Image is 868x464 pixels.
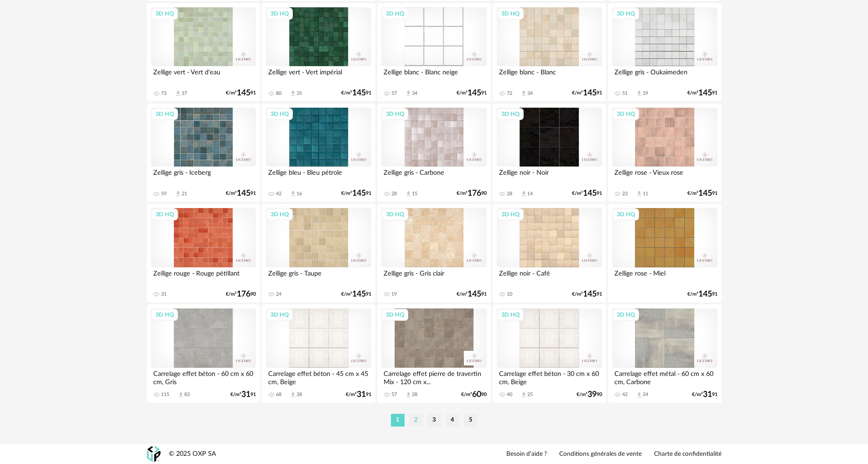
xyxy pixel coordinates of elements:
[497,66,602,84] div: Zellige blanc - Blanc
[161,90,166,97] div: 73
[612,368,717,386] div: Carrelage effet métal - 60 cm x 60 cm, Carbone
[457,190,487,197] div: €/m² 90
[527,90,533,97] div: 34
[497,167,602,185] div: Zellige noir - Noir
[572,291,602,297] div: €/m² 91
[608,204,721,302] a: 3D HQ Zellige rose - Miel €/m²14591
[405,90,412,97] span: Download icon
[608,3,721,102] a: 3D HQ Zellige gris - Oukaimeden 51 Download icon 29 €/m²14591
[352,291,366,297] span: 145
[409,414,423,427] li: 2
[412,391,417,398] div: 28
[151,108,178,120] div: 3D HQ
[169,450,216,459] div: © 2025 OXP SA
[468,90,481,96] span: 145
[266,267,371,286] div: Zellige gris - Taupe
[583,291,597,297] span: 145
[559,450,642,459] a: Conditions générales de vente
[636,90,643,97] span: Download icon
[520,190,527,197] span: Download icon
[266,8,293,20] div: 3D HQ
[507,90,512,97] div: 72
[405,391,412,398] span: Download icon
[613,309,639,321] div: 3D HQ
[290,90,296,97] span: Download icon
[643,191,648,197] div: 11
[391,90,397,97] div: 57
[262,304,375,403] a: 3D HQ Carrelage effet béton - 45 cm x 45 cm, Beige 68 Download icon 38 €/m²3191
[151,209,178,220] div: 3D HQ
[497,267,602,286] div: Zellige noir - Café
[636,190,643,197] span: Download icon
[457,291,487,297] div: €/m² 91
[151,267,256,286] div: Zellige rouge - Rouge pétillant
[357,391,366,398] span: 31
[493,3,606,102] a: 3D HQ Zellige blanc - Blanc 72 Download icon 34 €/m²14591
[405,190,412,197] span: Download icon
[346,391,371,398] div: €/m² 91
[381,368,486,386] div: Carrelage effet pierre de travertin Mix - 120 cm x...
[703,391,712,398] span: 31
[622,391,628,398] div: 42
[612,267,717,286] div: Zellige rose - Miel
[583,190,597,197] span: 145
[276,191,281,197] div: 42
[266,368,371,386] div: Carrelage effet béton - 45 cm x 45 cm, Beige
[608,104,721,202] a: 3D HQ Zellige rose - Vieux rose 23 Download icon 11 €/m²14591
[226,190,256,197] div: €/m² 91
[184,391,190,398] div: 83
[506,450,547,459] a: Besoin d'aide ?
[151,66,256,84] div: Zellige vert - Vert d'eau
[341,291,371,297] div: €/m² 91
[497,209,524,220] div: 3D HQ
[262,104,375,202] a: 3D HQ Zellige bleu - Bleu pétrole 42 Download icon 16 €/m²14591
[382,108,408,120] div: 3D HQ
[296,90,302,97] div: 35
[520,391,527,398] span: Download icon
[612,167,717,185] div: Zellige rose - Vieux rose
[175,190,182,197] span: Download icon
[377,204,490,302] a: 3D HQ Zellige gris - Gris clair 19 €/m²14591
[377,3,490,102] a: 3D HQ Zellige blanc - Blanc neige 57 Download icon 34 €/m²14591
[468,291,481,297] span: 145
[226,291,256,297] div: €/m² 90
[391,391,397,398] div: 57
[382,209,408,220] div: 3D HQ
[290,190,296,197] span: Download icon
[226,90,256,96] div: €/m² 91
[377,304,490,403] a: 3D HQ Carrelage effet pierre de travertin Mix - 120 cm x... 57 Download icon 28 €/m²6090
[446,414,459,427] li: 4
[161,391,169,398] div: 115
[587,391,597,398] span: 39
[177,391,184,398] span: Download icon
[237,90,250,96] span: 145
[266,167,371,185] div: Zellige bleu - Bleu pétrole
[161,291,166,297] div: 31
[687,90,717,96] div: €/m² 91
[698,291,712,297] span: 145
[391,414,405,427] li: 1
[527,391,533,398] div: 25
[608,304,721,403] a: 3D HQ Carrelage effet métal - 60 cm x 60 cm, Carbone 42 Download icon 24 €/m²3191
[237,291,250,297] span: 176
[497,309,524,321] div: 3D HQ
[572,90,602,96] div: €/m² 91
[412,191,417,197] div: 15
[276,90,281,97] div: 80
[352,190,366,197] span: 145
[643,90,648,97] div: 29
[151,167,256,185] div: Zellige gris - Iceberg
[493,304,606,403] a: 3D HQ Carrelage effet béton - 30 cm x 60 cm, Beige 40 Download icon 25 €/m²3990
[266,108,293,120] div: 3D HQ
[341,190,371,197] div: €/m² 91
[296,191,302,197] div: 16
[237,190,250,197] span: 145
[427,414,441,427] li: 3
[391,191,397,197] div: 28
[262,3,375,102] a: 3D HQ Zellige vert - Vert impérial 80 Download icon 35 €/m²14591
[687,291,717,297] div: €/m² 91
[507,391,512,398] div: 40
[654,450,722,459] a: Charte de confidentialité
[497,8,524,20] div: 3D HQ
[613,108,639,120] div: 3D HQ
